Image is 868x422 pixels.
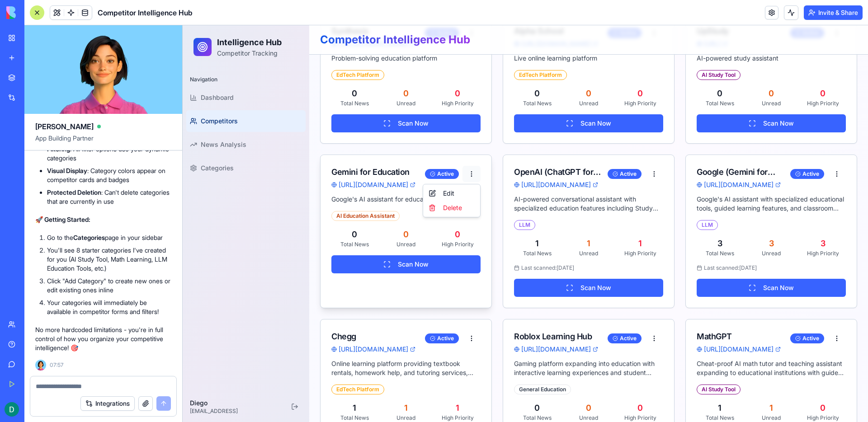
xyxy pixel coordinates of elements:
[35,134,171,150] span: App Building Partner
[47,188,101,196] strong: Protected Deletion
[50,361,63,369] span: 07:57
[242,175,296,190] div: Delete
[73,234,105,241] strong: Categories
[5,402,19,417] img: ACg8ocLOXQ7lupjzvKsdczMEQFxSx6C6CoevETHTVymvBmqXdLDXuw=s96-c
[47,298,171,316] li: Your categories will immediately be available in competitor forms and filters!
[47,246,171,273] li: You'll see 8 starter categories I've created for you (AI Study Tool, Math Learning, LLM Education...
[47,145,171,163] li: : All filter options use your dynamic categories
[47,233,171,242] li: Go to the page in your sidebar
[47,167,87,174] strong: Visual Display
[47,277,171,295] li: Click "Add Category" to create new ones or edit existing ones inline
[80,396,135,411] button: Integrations
[98,7,193,18] span: Competitor Intelligence Hub
[35,325,171,352] p: No more hardcoded limitations - you're in full control of how you organize your competitive intel...
[35,360,46,370] img: Ella_00000_wcx2te.png
[6,6,62,19] img: logo
[47,188,171,206] li: : Can't delete categories that are currently in use
[35,121,94,132] span: [PERSON_NAME]
[35,216,90,223] strong: 🚀 Getting Started:
[804,5,863,20] button: Invite & Share
[242,161,296,175] div: Edit
[47,166,171,184] li: : Category colors appear on competitor cards and badges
